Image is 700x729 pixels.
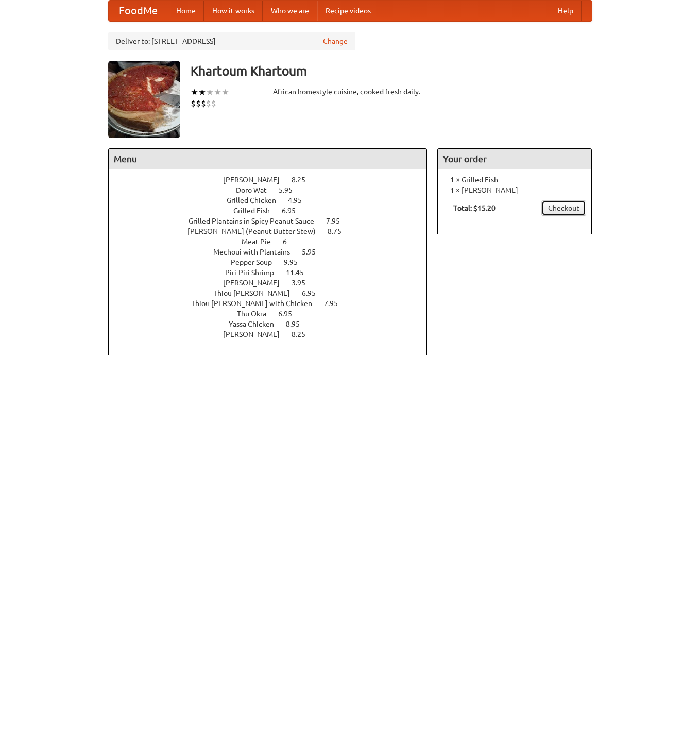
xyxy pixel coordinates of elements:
[198,87,206,98] li: ★
[292,279,316,287] span: 3.95
[225,268,284,277] span: Piri-Piri Shrimp
[302,289,326,297] span: 6.95
[233,207,315,215] a: Grilled Fish 6.95
[206,98,211,109] li: $
[236,186,312,194] a: Doro Wat 5.95
[443,175,586,185] li: 1 × Grilled Fish
[292,330,316,338] span: 8.25
[213,248,335,256] a: Mechoui with Plantains 5.95
[541,200,586,216] a: Checkout
[302,248,326,256] span: 5.95
[236,186,277,194] span: Doro Wat
[108,61,180,138] img: angular.jpg
[223,279,290,287] span: [PERSON_NAME]
[109,149,427,169] h4: Menu
[443,185,586,195] li: 1 × [PERSON_NAME]
[323,36,348,46] a: Change
[282,207,306,215] span: 6.95
[191,98,196,109] li: $
[324,299,348,308] span: 7.95
[187,227,326,235] span: [PERSON_NAME] (Peanut Butter Stew)
[229,320,319,328] a: Yassa Chicken 8.95
[223,279,325,287] a: [PERSON_NAME] 3.95
[223,176,290,184] span: [PERSON_NAME]
[237,310,277,318] span: Thu Okra
[221,87,229,98] li: ★
[237,310,311,318] a: Thu Okra 6.95
[168,1,204,21] a: Home
[278,310,302,318] span: 6.95
[326,217,350,225] span: 7.95
[242,238,281,246] span: Meat Pie
[273,87,428,97] div: African homestyle cuisine, cooked fresh daily.
[191,87,198,98] li: ★
[223,176,325,184] a: [PERSON_NAME] 8.25
[206,87,214,98] li: ★
[191,299,357,308] a: Thiou [PERSON_NAME] with Chicken 7.95
[109,1,168,21] a: FoodMe
[283,238,297,246] span: 6
[223,330,325,338] a: [PERSON_NAME] 8.25
[231,258,282,266] span: Pepper Soup
[242,238,306,246] a: Meat Pie 6
[213,289,300,297] span: Thiou [PERSON_NAME]
[263,1,317,21] a: Who we are
[108,32,355,50] div: Deliver to: [STREET_ADDRESS]
[286,268,314,277] span: 11.45
[453,204,496,212] b: Total: $15.20
[292,176,316,184] span: 8.25
[227,196,321,205] a: Grilled Chicken 4.95
[279,186,303,194] span: 5.95
[196,98,201,109] li: $
[191,61,592,81] h3: Khartoum Khartoum
[284,258,308,266] span: 9.95
[189,217,325,225] span: Grilled Plantains in Spicy Peanut Sauce
[214,87,221,98] li: ★
[229,320,284,328] span: Yassa Chicken
[550,1,582,21] a: Help
[213,248,300,256] span: Mechoui with Plantains
[317,1,379,21] a: Recipe videos
[233,207,280,215] span: Grilled Fish
[211,98,216,109] li: $
[288,196,312,205] span: 4.95
[223,330,290,338] span: [PERSON_NAME]
[328,227,352,235] span: 8.75
[187,227,361,235] a: [PERSON_NAME] (Peanut Butter Stew) 8.75
[204,1,263,21] a: How it works
[189,217,359,225] a: Grilled Plantains in Spicy Peanut Sauce 7.95
[438,149,591,169] h4: Your order
[213,289,335,297] a: Thiou [PERSON_NAME] 6.95
[286,320,310,328] span: 8.95
[201,98,206,109] li: $
[225,268,323,277] a: Piri-Piri Shrimp 11.45
[191,299,322,308] span: Thiou [PERSON_NAME] with Chicken
[231,258,317,266] a: Pepper Soup 9.95
[227,196,286,205] span: Grilled Chicken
